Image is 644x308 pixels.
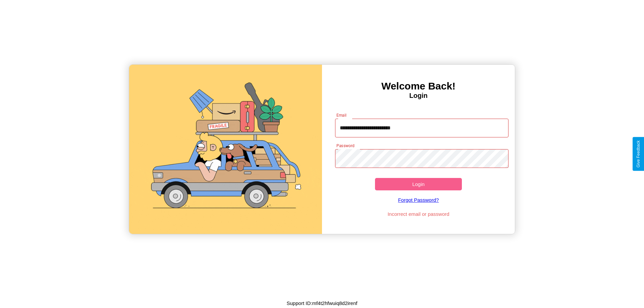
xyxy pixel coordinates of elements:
label: Email [336,112,347,118]
p: Support ID: mf4t2hfwuiq8d2irenf [287,299,358,308]
h4: Login [322,92,515,100]
h3: Welcome Back! [322,80,515,92]
a: Forgot Password? [332,190,505,209]
button: Login [375,178,462,190]
label: Password [336,143,354,148]
img: gif [129,65,322,234]
div: Give Feedback [636,140,641,168]
p: Incorrect email or password [332,209,505,219]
